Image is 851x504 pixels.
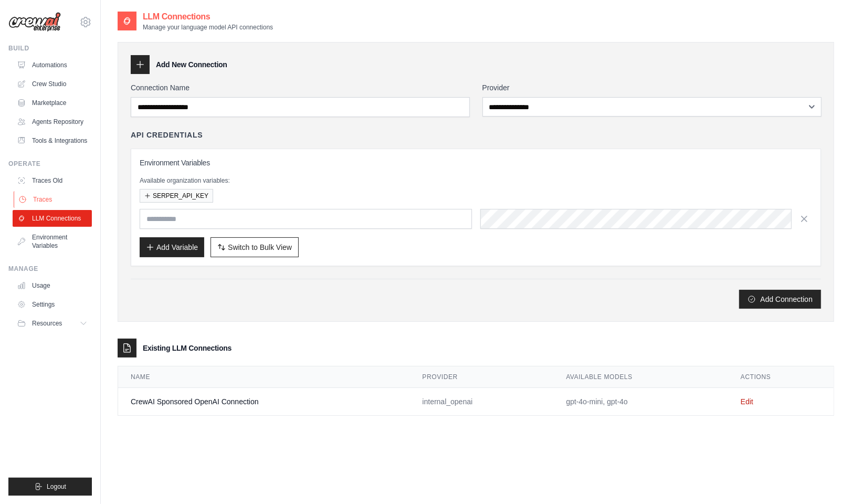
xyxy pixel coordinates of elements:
th: Provider [410,366,554,388]
a: Settings [13,296,92,313]
a: Crew Studio [13,76,92,92]
a: Agents Repository [13,113,92,130]
th: Actions [728,366,834,388]
a: Environment Variables [13,229,92,254]
div: Operate [8,160,92,168]
a: Marketplace [13,94,92,111]
p: Available organization variables: [140,176,812,185]
h2: LLM Connections [143,10,273,23]
a: Traces [14,191,93,208]
a: Automations [13,57,92,73]
button: Switch to Bulk View [211,237,299,257]
td: internal_openai [410,388,554,416]
button: Add Connection [739,290,821,309]
button: Resources [13,315,92,332]
div: Manage [8,265,92,273]
td: CrewAI Sponsored OpenAI Connection [118,388,410,416]
a: LLM Connections [13,210,92,227]
button: Add Variable [140,237,204,257]
h3: Environment Variables [140,157,812,168]
th: Available Models [553,366,728,388]
a: Usage [13,277,92,294]
h4: API Credentials [131,130,203,140]
button: Logout [8,478,92,496]
span: Resources [32,319,62,328]
div: Build [8,44,92,52]
h3: Existing LLM Connections [143,343,232,353]
a: Tools & Integrations [13,132,92,149]
td: gpt-4o-mini, gpt-4o [553,388,728,416]
button: SERPER_API_KEY [140,189,213,203]
span: Switch to Bulk View [228,242,292,253]
img: Logo [8,12,61,32]
h3: Add New Connection [156,59,227,70]
span: Logout [47,482,66,491]
p: Manage your language model API connections [143,23,273,31]
a: Edit [741,397,753,406]
label: Provider [482,82,822,93]
a: Traces Old [13,172,92,189]
th: Name [118,366,410,388]
label: Connection Name [131,82,470,93]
